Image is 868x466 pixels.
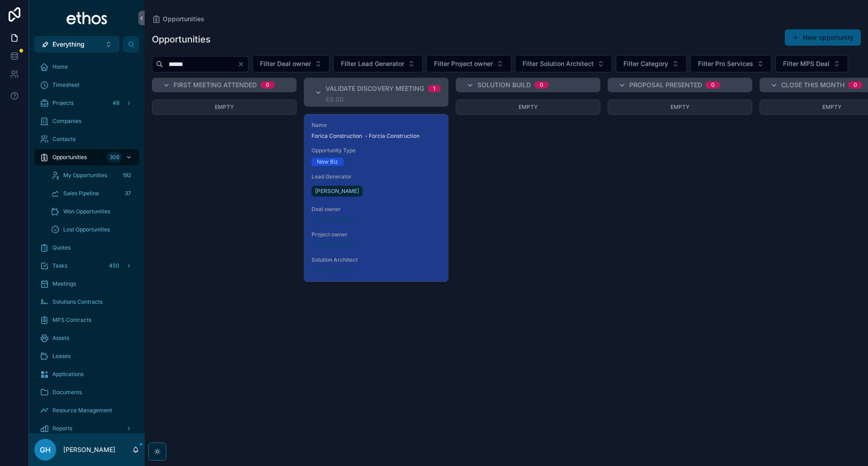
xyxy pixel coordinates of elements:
span: Home [52,63,68,71]
span: My Opportunities [63,172,107,179]
span: Reports [52,425,72,432]
a: Companies [34,113,139,129]
span: Project owner [311,231,441,238]
span: Empty [215,104,234,110]
span: Empty [670,104,689,110]
span: Leases [52,353,71,360]
div: 48 [110,98,122,108]
span: Contacts [52,136,75,143]
div: 192 [120,170,134,181]
a: Timesheet [34,77,139,93]
button: Select Button [775,55,848,72]
a: Quotes [34,240,139,256]
span: Opportunity Type [311,147,441,154]
a: Tasks450 [34,258,139,274]
div: 0 [711,81,715,89]
a: Home [34,59,139,75]
h1: Opportunities [152,33,211,46]
a: [PERSON_NAME] [311,242,355,249]
button: Select Button [426,55,511,72]
a: [PERSON_NAME] [311,217,355,224]
a: Meetings [34,276,139,292]
div: 0 [540,81,543,89]
span: Opportunities [163,14,204,24]
span: [PERSON_NAME] [315,188,359,195]
span: Empty [519,104,538,110]
span: Filter Pro Services [698,59,753,68]
a: Opportunities306 [34,149,139,165]
span: Validate Discovery Meeting [325,84,424,93]
span: Documents [52,389,82,396]
a: Leases [34,348,139,364]
span: Opportunities [52,154,87,161]
p: [PERSON_NAME] [63,445,115,454]
a: My Opportunities192 [45,167,139,184]
div: 0 [266,81,269,89]
span: Solution Architect [311,256,441,264]
span: GH [40,444,51,455]
button: Select Button [515,55,612,72]
span: Lead Generator [311,173,441,180]
span: Solution Build [477,80,531,89]
div: 0 [854,81,857,89]
span: Lost Opportunities [63,226,110,233]
span: Filter Solution Architect [523,59,594,68]
a: Contacts [34,131,139,147]
span: Companies [52,118,81,125]
button: Select Button [690,55,772,72]
span: Proposal Presented [629,80,702,89]
span: First Meeting Attended [174,80,257,89]
button: Select Button [616,55,687,72]
span: Solutions Contracts [52,298,103,306]
a: Applications [34,366,139,382]
span: Filter Deal owner [260,59,311,68]
a: Won Opportunities [45,203,139,220]
div: New Biz [317,158,338,166]
span: Sales Pipeline [63,190,99,197]
div: 37 [122,188,134,199]
span: Filter Lead Generator [341,59,404,68]
a: Resource Management [34,402,139,419]
span: Meetings [52,280,76,287]
div: £0.00 [325,96,441,103]
span: Timesheet [52,81,80,89]
div: scrollable content [29,52,145,433]
button: Clear [237,61,248,68]
span: Everything [52,40,85,49]
a: Solutions Contracts [34,294,139,310]
div: 306 [107,152,122,163]
button: Select Button [252,55,330,72]
span: Close this month [781,80,844,89]
span: Forica Construction - Forcia Construction [311,132,441,140]
div: 1 [433,85,435,92]
span: Applications [52,371,84,378]
span: Filter MPS Deal [783,59,830,68]
span: Tasks [52,262,67,269]
button: Select Button [34,36,119,52]
a: Assets [34,330,139,346]
button: Select Button [333,55,423,72]
a: [PERSON_NAME] [311,186,363,197]
a: MPS Contracts [34,312,139,328]
button: New opportunity [785,29,861,46]
a: Reports [34,420,139,437]
a: Projects48 [34,95,139,111]
span: Projects [52,99,74,107]
span: Filter Category [623,59,668,68]
span: Deal owner [311,206,441,213]
span: Quotes [52,244,71,251]
div: 450 [106,260,122,271]
a: Sales Pipeline37 [45,185,139,202]
a: Opportunities [152,14,204,24]
a: Lost Opportunities [45,221,139,238]
span: Filter Project owner [434,59,493,68]
a: [PERSON_NAME] [311,267,355,274]
a: NameForica Construction - Forcia ConstructionOpportunity TypeNew BizLead Generator[PERSON_NAME]De... [304,114,448,282]
span: Name [311,122,441,129]
span: MPS Contracts [52,316,91,324]
span: Assets [52,334,69,342]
